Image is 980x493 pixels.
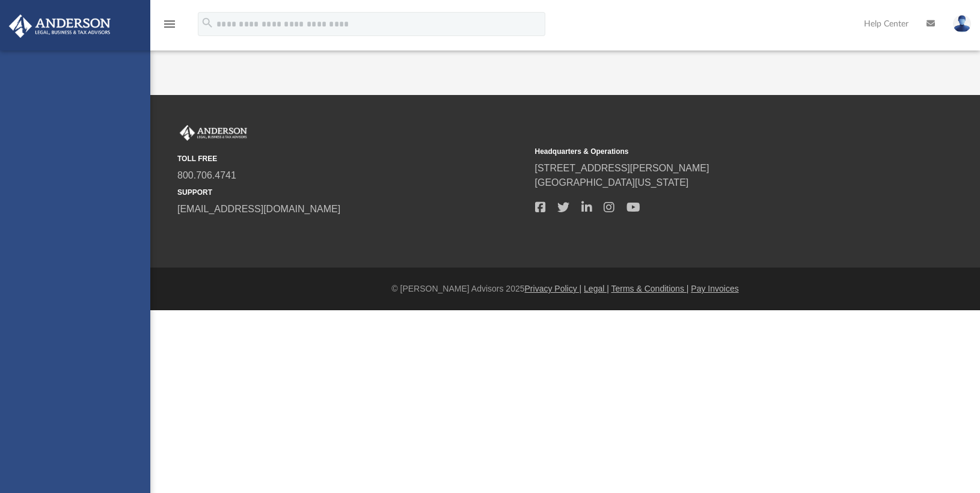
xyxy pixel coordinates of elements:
[201,16,214,29] i: search
[162,23,177,31] a: menu
[535,146,884,157] small: Headquarters & Operations
[177,170,236,180] a: 800.706.4741
[535,163,709,173] a: [STREET_ADDRESS][PERSON_NAME]
[691,284,738,293] a: Pay Invoices
[177,125,250,141] img: Anderson Advisors Platinum Portal
[177,204,340,214] a: [EMAIL_ADDRESS][DOMAIN_NAME]
[5,14,114,38] img: Anderson Advisors Platinum Portal
[535,177,689,188] a: [GEOGRAPHIC_DATA][US_STATE]
[611,284,689,293] a: Terms & Conditions |
[525,284,582,293] a: Privacy Policy |
[162,17,177,31] i: menu
[150,283,980,295] div: © [PERSON_NAME] Advisors 2025
[953,15,971,32] img: User Pic
[177,187,527,198] small: SUPPORT
[177,153,527,164] small: TOLL FREE
[584,284,609,293] a: Legal |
